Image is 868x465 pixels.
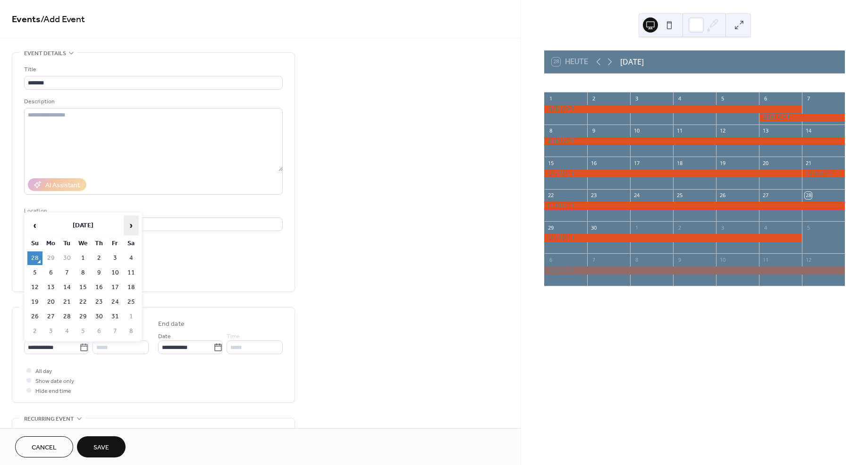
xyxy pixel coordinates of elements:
[544,137,845,145] div: GEBUCHT
[43,266,59,280] td: 6
[633,74,674,92] div: Mi.
[59,266,75,280] td: 7
[43,281,59,294] td: 13
[15,436,73,457] button: Cancel
[719,159,726,166] div: 19
[633,159,640,166] div: 17
[27,295,42,309] td: 19
[27,281,42,294] td: 12
[32,443,57,453] span: Cancel
[805,95,812,102] div: 7
[59,295,75,309] td: 21
[676,95,683,102] div: 4
[43,251,59,265] td: 29
[124,324,139,338] td: 8
[676,159,683,166] div: 18
[41,10,85,29] span: / Add Event
[547,95,554,102] div: 1
[227,332,240,341] span: Time
[547,127,554,134] div: 8
[76,237,91,250] th: We
[719,192,726,199] div: 26
[805,127,812,134] div: 14
[633,224,640,231] div: 1
[805,159,812,166] div: 21
[715,74,756,92] div: Fr.
[92,251,107,265] td: 2
[676,127,683,134] div: 11
[59,281,75,294] td: 14
[633,256,640,263] div: 8
[544,105,802,113] div: GEBUCHT
[108,324,123,338] td: 7
[76,251,91,265] td: 1
[124,295,139,309] td: 25
[59,251,75,265] td: 30
[124,237,139,250] th: Sa
[76,266,91,280] td: 8
[762,127,769,134] div: 13
[43,295,59,309] td: 20
[719,127,726,134] div: 12
[719,256,726,263] div: 10
[547,256,554,263] div: 6
[547,159,554,166] div: 15
[124,266,139,280] td: 11
[797,74,837,92] div: So.
[43,324,59,338] td: 3
[590,159,597,166] div: 16
[544,234,802,242] div: GEBUCHT
[76,281,91,294] td: 15
[158,332,171,341] span: Date
[108,251,123,265] td: 3
[590,256,597,263] div: 7
[24,49,66,58] span: Event details
[620,56,644,67] div: [DATE]
[59,310,75,324] td: 28
[590,192,597,199] div: 23
[762,95,769,102] div: 6
[158,319,185,329] div: End date
[593,74,633,92] div: Di.
[762,192,769,199] div: 27
[633,95,640,102] div: 3
[590,127,597,134] div: 9
[77,436,126,457] button: Save
[762,224,769,231] div: 4
[93,443,109,453] span: Save
[762,159,769,166] div: 20
[544,202,845,210] div: GEBUCHT
[35,376,74,386] span: Show date only
[124,251,139,265] td: 4
[633,192,640,199] div: 24
[108,237,123,250] th: Fr
[544,170,802,178] div: GEBUCHT
[28,216,42,235] span: ‹
[590,224,597,231] div: 30
[76,295,91,309] td: 22
[12,10,41,29] a: Events
[92,324,107,338] td: 6
[108,281,123,294] td: 17
[43,216,123,236] th: [DATE]
[76,324,91,338] td: 5
[76,310,91,324] td: 29
[544,266,845,274] div: GEBUCHT
[27,251,42,265] td: 28
[762,256,769,263] div: 11
[547,192,554,199] div: 22
[24,414,74,424] span: Recurring event
[27,324,42,338] td: 2
[547,224,554,231] div: 29
[676,224,683,231] div: 2
[676,256,683,263] div: 9
[92,310,107,324] td: 30
[108,310,123,324] td: 31
[108,295,123,309] td: 24
[27,237,42,250] th: Su
[756,74,796,92] div: Sa.
[35,386,71,396] span: Hide end time
[759,114,845,122] div: GEBUCHT
[27,310,42,324] td: 26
